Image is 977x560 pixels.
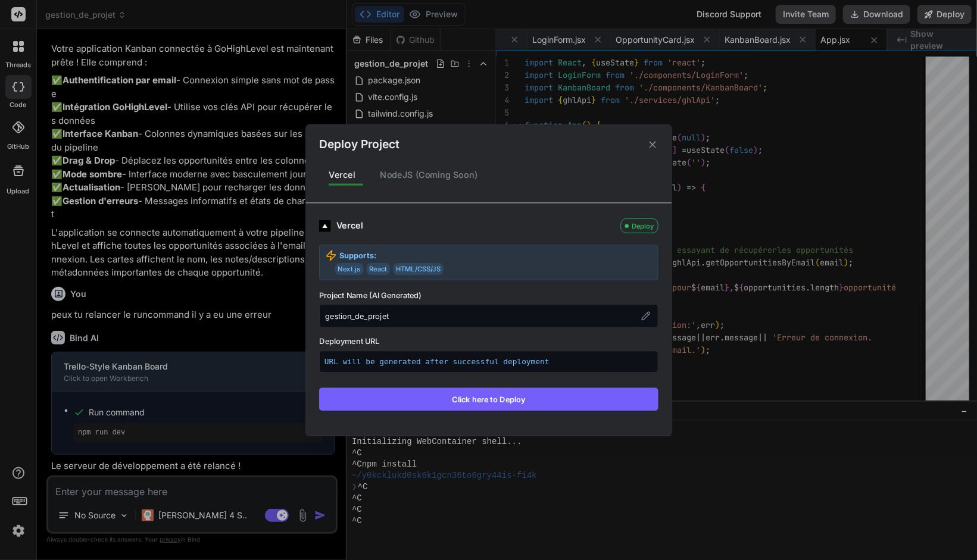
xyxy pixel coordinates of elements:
span: Next.js [335,263,363,275]
div: gestion_de_projet [319,304,658,328]
strong: Supports: [339,249,376,261]
span: React [366,263,390,275]
img: logo [319,220,330,231]
button: Click here to Deploy [319,387,658,410]
div: Vercel [319,162,365,187]
span: HTML/CSS/JS [393,263,444,275]
div: NodeJS (Coming Soon) [370,162,487,187]
h2: Deploy Project [319,136,399,153]
button: Edit project name [639,309,652,322]
label: Project Name (AI Generated) [319,290,658,301]
div: Vercel [336,219,615,232]
p: URL will be generated after successful deployment [324,356,653,367]
label: Deployment URL [319,335,658,346]
div: Deploy [620,218,658,233]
